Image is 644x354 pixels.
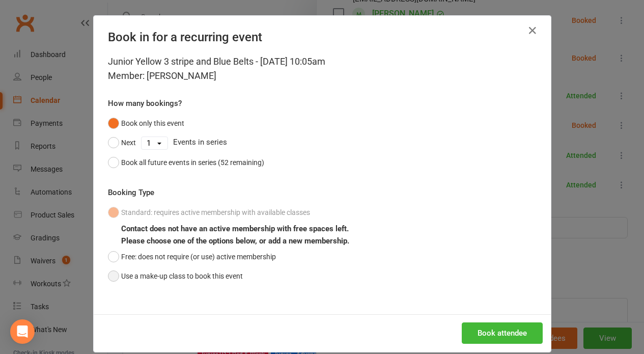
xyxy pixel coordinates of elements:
div: Open Intercom Messenger [10,319,35,344]
h4: Book in for a recurring event [108,30,537,44]
button: Book all future events in series (52 remaining) [108,153,264,172]
b: Please choose one of the options below, or add a new membership. [121,236,349,246]
button: Use a make-up class to book this event [108,266,243,286]
button: Next [108,133,136,152]
div: Junior Yellow 3 stripe and Blue Belts - [DATE] 10:05am Member: [PERSON_NAME] [108,55,537,83]
button: Book only this event [108,114,184,133]
button: Close [524,22,541,39]
div: Events in series [108,133,537,152]
label: Booking Type [108,186,154,199]
button: Book attendee [462,322,543,344]
label: How many bookings? [108,97,182,110]
b: Contact does not have an active membership with free spaces left. [121,224,349,233]
button: Free: does not require (or use) active membership [108,247,276,266]
div: Book all future events in series (52 remaining) [121,157,264,168]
